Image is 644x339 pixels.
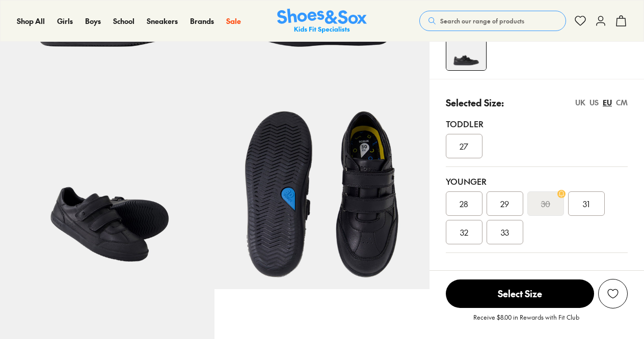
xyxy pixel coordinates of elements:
span: 28 [460,197,468,210]
img: 7-522536_1 [214,74,429,289]
span: 31 [583,197,589,210]
p: Receive $8.00 in Rewards with Fit Club [473,313,579,331]
img: 4-522533_1 [446,31,486,70]
a: Girls [57,16,73,26]
a: School [113,16,135,26]
span: 27 [460,140,468,152]
button: Search our range of products [419,11,566,31]
a: Sneakers [147,16,178,26]
div: CM [616,97,628,108]
img: SNS_Logo_Responsive.svg [277,9,367,34]
p: Selected Size: [446,96,504,109]
a: Brands [190,16,214,26]
span: Select Size [446,279,594,308]
span: Search our range of products [440,16,524,25]
span: 32 [460,226,468,238]
div: Toddler [446,118,628,130]
button: Select Size [446,279,594,308]
div: UK [575,97,585,108]
a: Shop All [17,16,45,26]
div: EU [603,97,612,108]
span: 33 [501,226,509,238]
div: Younger [446,175,628,187]
span: 29 [500,197,509,210]
a: Shoes & Sox [277,9,367,34]
div: US [589,97,599,108]
a: Sale [226,16,241,26]
div: Unsure on sizing? We have a range of resources to help [446,269,628,291]
a: Boys [85,16,101,26]
button: Add to Wishlist [598,279,628,308]
s: 30 [541,197,550,210]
